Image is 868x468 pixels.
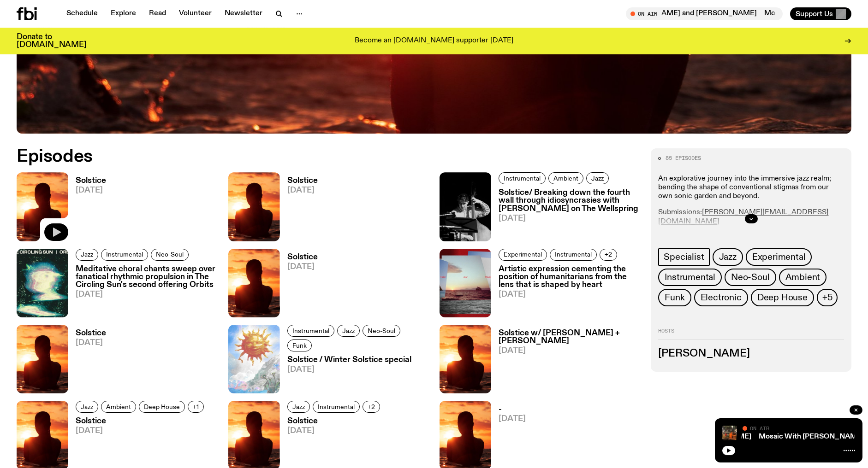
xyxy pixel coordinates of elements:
a: Jazz [586,172,609,184]
span: Ambient [106,404,131,410]
a: Jazz [713,248,743,266]
a: Meditative choral chants sweep over fanatical rhythmic propulsion in The Circling Sun's second of... [68,265,217,317]
a: Solstice/ Breaking down the fourth wall through idiosyncrasies with [PERSON_NAME] on The Wellspri... [491,189,640,241]
button: +1 [188,401,204,413]
a: Newsletter [219,7,268,20]
span: [DATE] [499,415,526,423]
a: Jazz [337,325,360,337]
a: Instrumental [101,249,148,261]
span: Neo-Soul [731,272,769,282]
span: Ambient [785,272,820,282]
a: Ambient [101,401,136,413]
img: Black and white photo of musician Jacques Emery playing his double bass reading sheet music. [440,172,491,241]
span: [DATE] [76,187,106,194]
span: Experimental [504,251,542,258]
span: Jazz [342,327,355,334]
span: Jazz [719,252,737,262]
img: A girl standing in the ocean as waist level, staring into the rise of the sun. [17,172,68,241]
span: Experimental [752,252,806,262]
p: An explorative journey into the immersive jazz realm; bending the shape of conventional stigmas f... [658,175,844,201]
a: Solstice[DATE] [68,329,106,393]
a: Instrumental [287,325,334,337]
span: Instrumental [504,175,541,182]
span: Neo-Soul [368,327,395,334]
span: Electronic [701,292,742,303]
button: On AirMosaic With [PERSON_NAME] and [PERSON_NAME]Mosaic With [PERSON_NAME] and [PERSON_NAME] [626,7,783,20]
button: +2 [600,249,617,261]
img: Tommy and Jono Playing at a fundraiser for Palestine [722,426,737,440]
span: 85 episodes [666,156,701,161]
h3: Donate to [DOMAIN_NAME] [17,33,86,49]
a: Jazz [76,401,98,413]
img: A girl standing in the ocean as waist level, staring into the rise of the sun. [440,325,491,393]
span: Specialist [664,252,704,262]
span: Jazz [81,404,93,410]
a: Funk [658,289,691,306]
span: [DATE] [499,291,640,298]
h3: Solstice [76,177,106,185]
span: [DATE] [287,263,318,271]
h3: Solstice [76,417,207,425]
h3: Solstice/ Breaking down the fourth wall through idiosyncrasies with [PERSON_NAME] on The Wellspring [499,189,640,212]
h3: Solstice / Winter Solstice special [287,356,429,364]
span: Instrumental [106,251,143,258]
span: Instrumental [555,251,592,258]
span: On Air [750,425,769,431]
span: +2 [605,251,612,258]
p: Become an [DOMAIN_NAME] supporter [DATE] [355,37,513,45]
span: [DATE] [76,427,207,435]
a: Jazz [76,249,98,261]
a: Deep House [751,289,814,306]
h3: - [499,405,526,413]
span: Instrumental [665,272,715,282]
span: +2 [368,404,375,410]
a: Deep House [139,401,185,413]
span: [DATE] [287,366,429,374]
a: Ambient [779,269,827,286]
h3: Solstice [287,177,318,185]
h3: Solstice w/ [PERSON_NAME] + [PERSON_NAME] [499,329,640,345]
span: Deep House [144,404,180,410]
h2: Episodes [17,148,570,165]
h3: Solstice [287,253,318,261]
h3: Solstice [76,329,106,337]
h3: Meditative choral chants sweep over fanatical rhythmic propulsion in The Circling Sun's second of... [76,265,217,289]
a: Mosaic With [PERSON_NAME] and [PERSON_NAME] [570,433,751,440]
span: +5 [822,292,832,303]
button: +2 [363,401,380,413]
span: Instrumental [292,327,329,334]
h2: Hosts [658,328,844,339]
span: [DATE] [287,187,318,194]
a: Electronic [694,289,748,306]
img: A girl standing in the ocean as waist level, staring into the rise of the sun. [228,172,280,241]
button: Support Us [790,7,851,20]
span: Instrumental [318,404,355,410]
span: Neo-Soul [156,251,184,258]
span: Support Us [796,10,833,18]
a: Explore [105,7,142,20]
a: Funk [287,339,312,351]
span: Deep House [757,292,808,303]
span: Jazz [292,404,305,410]
span: Tune in live [636,10,778,17]
a: Solstice[DATE] [280,253,318,317]
a: Solstice[DATE] [68,177,106,241]
img: Ivory text "THE CIRCLING SUN | ORBITS" its over a galactic digital print of ivory, blue, purple a... [17,249,68,317]
h3: Solstice [287,417,383,425]
a: Specialist [658,248,709,266]
a: Instrumental [658,269,722,286]
span: Ambient [553,175,578,182]
button: +5 [817,289,838,306]
img: A girl standing in the ocean as waist level, staring into the rise of the sun. [228,249,280,317]
a: Neo-Soul [151,249,189,261]
span: Jazz [591,175,604,182]
a: Read [143,7,172,20]
a: Jazz [287,401,310,413]
a: Experimental [746,248,812,266]
span: Funk [665,292,684,303]
a: Solstice w/ [PERSON_NAME] + [PERSON_NAME][DATE] [491,329,640,393]
span: Funk [292,342,307,349]
span: [DATE] [76,339,106,347]
a: Instrumental [313,401,360,413]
